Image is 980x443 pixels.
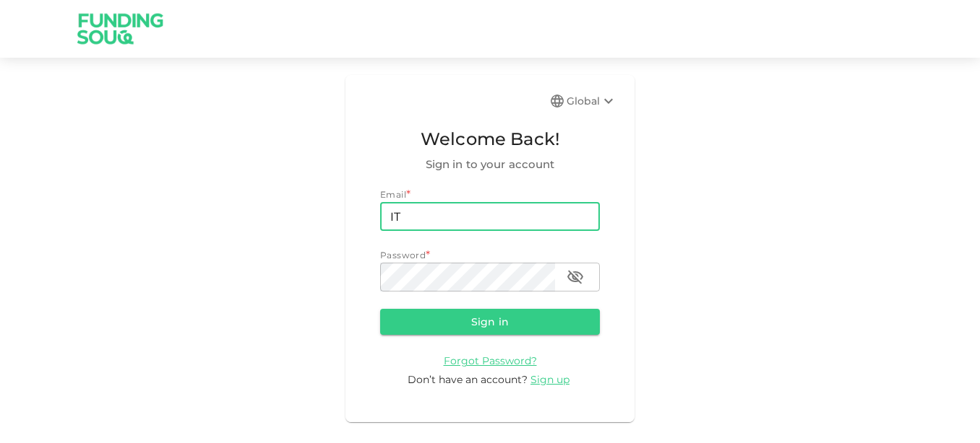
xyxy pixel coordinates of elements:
span: Password [380,250,426,260]
div: Global [567,92,617,110]
span: Welcome Back! [380,126,600,153]
input: email [380,202,600,231]
span: Email [380,189,406,200]
a: Forgot Password? [444,354,537,367]
span: Don’t have an account? [408,373,528,386]
input: password [380,263,555,291]
span: Sign in to your account [380,156,600,173]
button: Sign in [380,309,600,335]
span: Sign up [530,373,569,386]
